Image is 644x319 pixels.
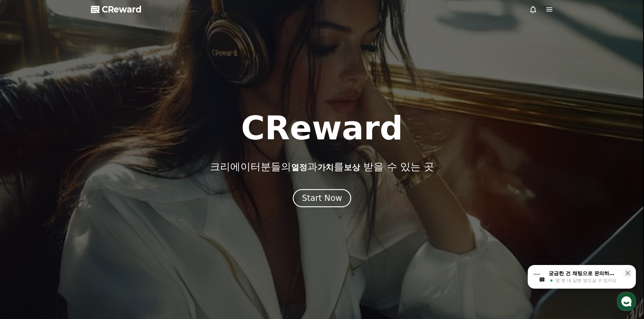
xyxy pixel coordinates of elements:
[302,193,342,204] div: Start Now
[91,4,142,15] a: CReward
[102,4,142,15] span: CReward
[293,196,351,202] a: Start Now
[344,163,360,172] span: 보상
[210,161,434,173] p: 크리에이터분들의 과 를 받을 수 있는 곳
[317,163,334,172] span: 가치
[293,189,351,207] button: Start Now
[241,112,403,144] h1: CReward
[291,163,307,172] span: 열정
